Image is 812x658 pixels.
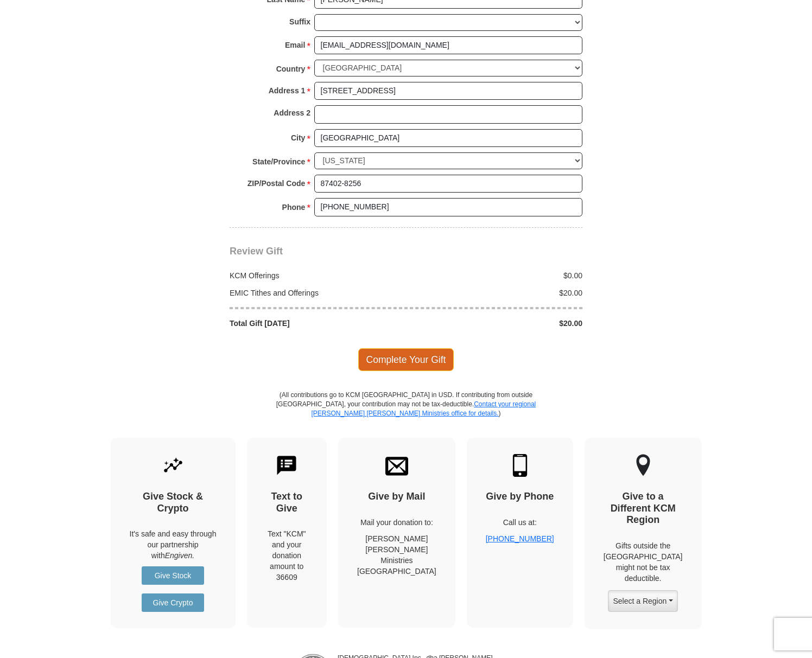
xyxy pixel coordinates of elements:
img: other-region [636,454,651,477]
p: [PERSON_NAME] [PERSON_NAME] Ministries [GEOGRAPHIC_DATA] [357,533,436,577]
strong: Address 2 [274,105,310,120]
img: give-by-stock.svg [162,454,185,477]
h4: Text to Give [266,491,308,514]
i: Engiven. [165,551,194,560]
p: Mail your donation to: [357,517,436,528]
p: (All contributions go to KCM [GEOGRAPHIC_DATA] in USD. If contributing from outside [GEOGRAPHIC_D... [276,391,536,438]
p: Call us at: [486,517,554,528]
strong: Country [276,61,306,76]
button: Select a Region [608,590,677,612]
strong: City [291,130,305,145]
strong: Phone [282,200,306,215]
h4: Give by Phone [486,491,554,503]
p: Gifts outside the [GEOGRAPHIC_DATA] might not be tax deductible. [604,540,683,584]
div: $20.00 [406,318,588,329]
div: EMIC Tithes and Offerings [224,288,407,298]
div: Text "KCM" and your donation amount to 36609 [266,528,308,583]
div: $20.00 [406,288,588,298]
a: Give Crypto [142,593,204,612]
div: $0.00 [406,270,588,281]
span: Complete Your Gift [358,348,454,371]
h4: Give by Mail [357,491,436,503]
strong: State/Province [252,154,305,169]
div: Total Gift [DATE] [224,318,407,329]
strong: ZIP/Postal Code [248,176,306,191]
a: Give Stock [142,566,204,585]
strong: Address 1 [269,83,306,98]
h4: Give to a Different KCM Region [604,491,683,526]
img: envelope.svg [385,454,408,477]
strong: Email [285,37,305,53]
img: mobile.svg [509,454,531,477]
img: text-to-give.svg [275,454,298,477]
span: Review Gift [230,246,283,257]
p: It's safe and easy through our partnership with [130,528,217,561]
a: [PHONE_NUMBER] [486,534,554,543]
div: KCM Offerings [224,270,407,281]
h4: Give Stock & Crypto [130,491,217,514]
strong: Suffix [289,14,310,29]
